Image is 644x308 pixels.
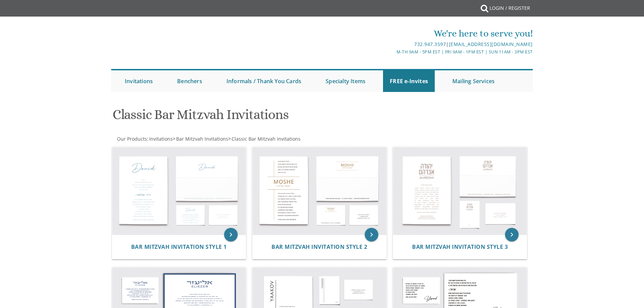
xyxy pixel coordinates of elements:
span: Invitations [149,136,173,142]
a: FREE e-Invites [383,70,435,92]
a: Bar Mitzvah Invitation Style 2 [271,244,367,250]
img: Bar Mitzvah Invitation Style 3 [393,147,527,235]
h1: Classic Bar Mitzvah Invitations [113,107,388,127]
a: Invitations [148,136,173,142]
div: : [111,136,322,142]
a: Bar Mitzvah Invitation Style 3 [412,244,508,250]
a: Classic Bar Mitzvah Invitations [231,136,301,142]
a: Mailing Services [446,70,501,92]
img: Bar Mitzvah Invitation Style 2 [253,147,386,235]
img: Bar Mitzvah Invitation Style 1 [112,147,246,235]
a: Informals / Thank You Cards [220,70,308,92]
div: M-Th 9am - 5pm EST | Fri 9am - 1pm EST | Sun 11am - 3pm EST [252,48,533,55]
span: Classic Bar Mitzvah Invitations [232,136,301,142]
span: > [228,136,301,142]
a: keyboard_arrow_right [365,228,378,241]
a: [EMAIL_ADDRESS][DOMAIN_NAME] [449,41,533,47]
span: Bar Mitzvah Invitation Style 2 [271,243,367,251]
div: | [252,40,533,48]
a: Our Products [116,136,147,142]
a: Invitations [118,70,160,92]
a: Bar Mitzvah Invitation Style 1 [131,244,227,250]
a: keyboard_arrow_right [505,228,519,241]
span: Bar Mitzvah Invitation Style 3 [412,243,508,251]
span: Bar Mitzvah Invitation Style 1 [131,243,227,251]
a: keyboard_arrow_right [224,228,238,241]
div: We're here to serve you! [252,27,533,40]
span: > [173,136,228,142]
a: Benchers [170,70,209,92]
a: 732.947.3597 [414,41,446,47]
a: Specialty Items [319,70,372,92]
a: Bar Mitzvah Invitations [175,136,228,142]
span: Bar Mitzvah Invitations [176,136,228,142]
